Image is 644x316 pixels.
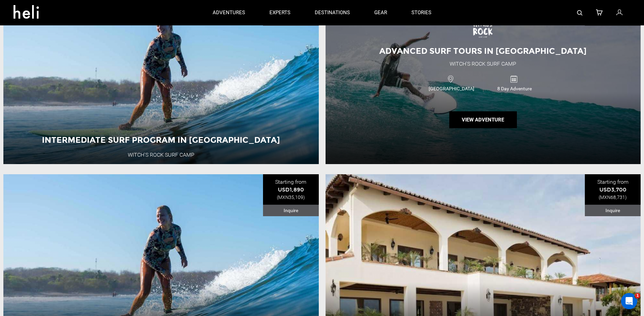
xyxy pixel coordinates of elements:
p: experts [269,9,290,16]
p: destinations [315,9,350,16]
p: adventures [213,9,245,16]
div: Witch's Rock Surf Camp [450,60,516,68]
span: 8 Day Adventure [483,85,546,92]
img: images [470,15,497,42]
img: search-bar-icon.svg [577,10,582,16]
span: Advanced Surf Tours in [GEOGRAPHIC_DATA] [379,46,587,56]
span: [GEOGRAPHIC_DATA] [420,85,483,92]
iframe: Intercom live chat [621,293,637,309]
button: View Adventure [449,111,517,128]
span: 1 [635,293,640,298]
